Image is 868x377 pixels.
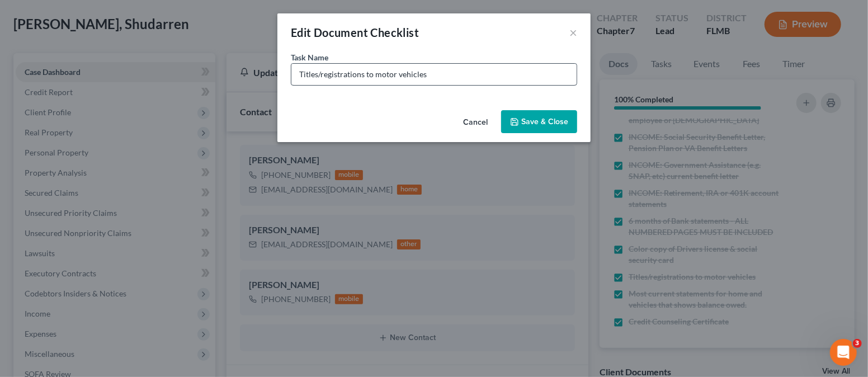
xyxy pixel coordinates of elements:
[291,53,328,62] span: Task Name
[853,339,862,348] span: 3
[501,110,577,134] button: Save & Close
[830,339,857,366] iframe: Intercom live chat
[291,64,577,85] input: Enter document description..
[291,26,419,39] span: Edit Document Checklist
[454,111,497,134] button: Cancel
[569,26,577,39] button: ×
